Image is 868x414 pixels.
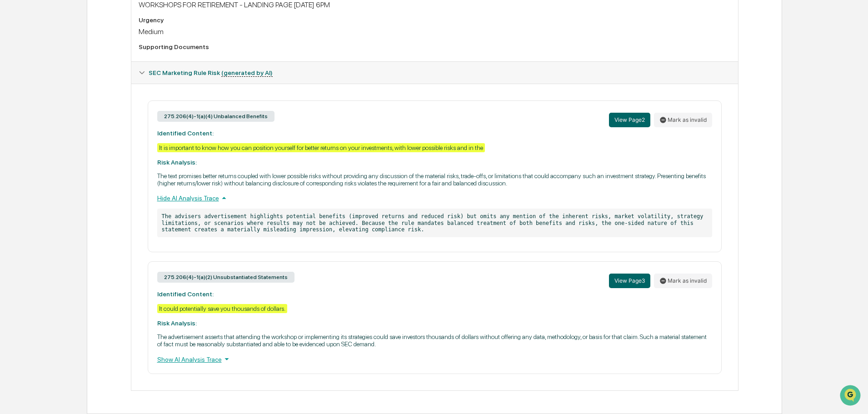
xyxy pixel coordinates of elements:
p: The text promises better returns coupled with lower possible risks without providing any discussi... [157,172,712,187]
div: Urgency [139,16,731,24]
strong: Risk Analysis: [157,159,197,166]
a: Powered byPylon [64,212,110,219]
span: Attestations [75,173,113,182]
div: Hide AI Analysis Trace [157,193,712,203]
span: SEC Marketing Rule Risk [149,69,273,76]
img: 1746055101610-c473b297-6a78-478c-a979-82029cc54cd1 [9,128,25,144]
div: It could potentially save you thousands of dollars. [157,304,287,313]
strong: Identified Content: [157,130,214,137]
a: 🔎Data Lookup [5,186,61,203]
span: Pylon [90,212,110,219]
div: 275.206(4)-1(a)(4) Unbalanced Benefits [157,111,274,122]
div: 275.206(4)-1(a)(2) Unsubstantiated Statements [157,272,294,283]
strong: Risk Analysis: [157,319,197,327]
p: The advertisement asserts that attending the workshop or implementing its strategies could save i... [157,333,712,348]
a: 🗄️Attestations [62,169,116,185]
span: Data Lookup [18,190,57,199]
div: Supporting Documents [139,43,731,50]
div: It is important to know how you can position yourself for better returns on your investments, wit... [157,143,485,152]
div: WORKSHOPS FOR RETIREMENT - LANDING PAGE [DATE] 6PM [139,0,731,9]
p: The advisers advertisement highlights potential benefits (improved returns and reduced risk) but ... [157,209,712,237]
div: Start new chat [31,128,149,137]
div: Medium [139,27,731,36]
strong: Identified Content: [157,290,214,298]
button: Mark as invalid [654,113,712,127]
div: 🗄️ [66,174,73,181]
p: How can we help? [9,77,165,92]
div: SEC Marketing Rule Risk (generated by AI) [131,62,738,84]
button: Mark as invalid [654,274,712,288]
input: Clear [24,100,150,109]
iframe: Open customer support [839,384,863,409]
div: We're available if you need us! [31,137,115,144]
button: View Page3 [609,274,650,288]
span: Preclearance [18,173,59,182]
div: Show AI Analysis Trace [157,354,712,364]
div: 🖐️ [9,174,16,181]
button: Start new chat [155,130,165,141]
img: Greenboard [9,50,27,68]
button: View Page2 [609,113,650,127]
div: 🔎 [9,191,16,198]
u: (generated by AI) [221,69,273,77]
a: 🖐️Preclearance [5,169,62,185]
